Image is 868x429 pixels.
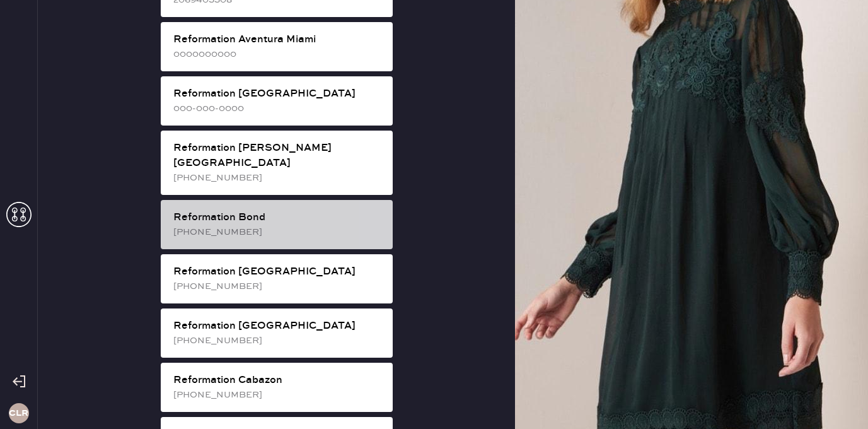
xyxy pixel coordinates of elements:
[173,319,383,334] div: Reformation [GEOGRAPHIC_DATA]
[173,171,383,185] div: [PHONE_NUMBER]
[173,373,383,388] div: Reformation Cabazon
[173,388,383,402] div: [PHONE_NUMBER]
[173,141,383,171] div: Reformation [PERSON_NAME][GEOGRAPHIC_DATA]
[173,264,383,279] div: Reformation [GEOGRAPHIC_DATA]
[808,372,862,426] iframe: Front Chat
[9,409,28,418] h3: CLR
[173,32,383,47] div: Reformation Aventura Miami
[173,47,383,61] div: 0000000000
[173,102,383,115] div: 000-000-0000
[173,334,383,348] div: [PHONE_NUMBER]
[173,86,383,102] div: Reformation [GEOGRAPHIC_DATA]
[173,279,383,293] div: [PHONE_NUMBER]
[173,225,383,239] div: [PHONE_NUMBER]
[173,210,383,225] div: Reformation Bond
